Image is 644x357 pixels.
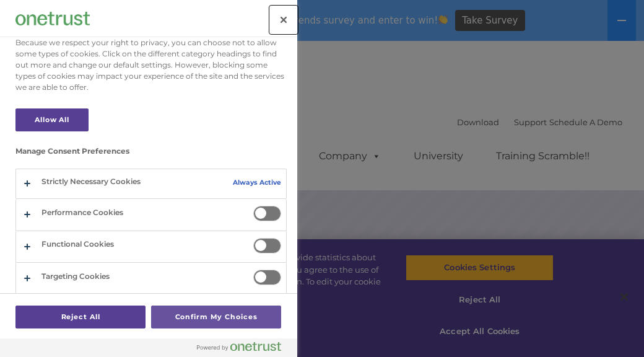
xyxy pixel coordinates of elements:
[15,306,146,328] button: Reject All
[197,342,291,357] a: Powered by OneTrust Opens in a new Tab
[15,147,287,162] h3: Manage Consent Preferences
[15,108,89,131] button: Allow All
[15,6,90,31] div: Company Logo
[270,6,297,33] button: Close
[151,306,281,328] button: Confirm My Choices
[197,342,281,351] img: Powered by OneTrust Opens in a new Tab
[15,12,90,25] img: Company Logo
